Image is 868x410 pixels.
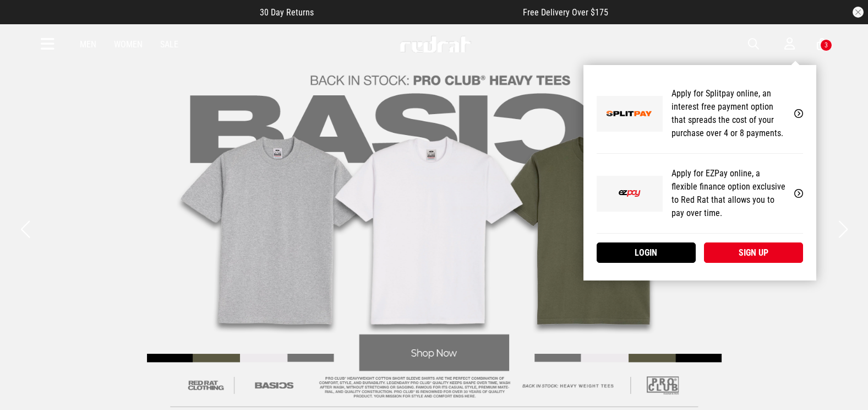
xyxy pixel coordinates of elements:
[672,167,785,220] p: Apply for EZPay online, a flexible finance option exclusive to Red Rat that allows you to pay ove...
[672,87,785,140] p: Apply for Splitpay online, an interest free payment option that spreads the cost of your purchase...
[18,217,32,241] button: Previous slide
[399,36,472,52] img: Redrat logo
[160,39,178,50] a: Sale
[817,39,827,50] a: 3
[836,217,850,241] button: Next slide
[825,41,828,49] div: 3
[80,39,96,50] a: Men
[597,154,803,234] a: Apply for EZPay online, a flexible finance option exclusive to Red Rat that allows you to pay ove...
[597,74,803,154] a: Apply for Splitpay online, an interest free payment option that spreads the cost of your purchase...
[597,242,696,263] a: Login
[704,242,803,263] a: Sign up
[260,7,314,18] span: 30 Day Returns
[114,39,143,50] a: Women
[523,7,608,18] span: Free Delivery Over $175
[336,7,501,18] iframe: Customer reviews powered by Trustpilot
